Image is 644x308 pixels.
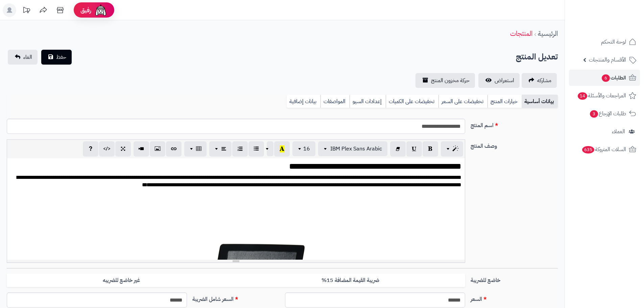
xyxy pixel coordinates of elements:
[578,92,587,100] span: 14
[582,146,594,153] span: 635
[468,292,560,303] label: السعر
[318,141,387,156] button: IBM Plex Sans Arabic
[292,141,315,156] button: 16
[350,95,386,108] a: إعدادات السيو
[569,123,640,140] a: العملاء
[478,73,520,88] a: استعراض
[538,28,558,39] a: الرئيسية
[569,70,640,86] a: الطلبات6
[94,3,108,17] img: ai-face.png
[431,76,470,85] span: حركة مخزون المنتج
[510,28,532,39] a: المنتجات
[569,88,640,104] a: المراجعات والأسئلة14
[569,34,640,50] a: لوحة التحكم
[569,105,640,122] a: طلبات الإرجاع3
[569,141,640,158] a: السلات المتروكة635
[18,3,35,19] a: تحديثات المنصة
[23,53,32,61] span: الغاء
[495,76,514,85] span: استعراض
[590,110,598,118] span: 3
[190,292,282,303] label: السعر شامل الضريبة
[537,76,551,85] span: مشاركه
[612,127,625,136] span: العملاء
[589,55,626,65] span: الأقسام والمنتجات
[320,95,350,108] a: المواصفات
[522,95,558,108] a: بيانات أساسية
[41,50,72,65] button: حفظ
[602,74,610,82] span: 6
[438,95,487,108] a: تخفيضات على السعر
[487,95,522,108] a: خيارات المنتج
[236,274,465,287] label: ضريبة القيمة المضافة 15%
[516,50,558,64] h2: تعديل المنتج
[468,119,560,129] label: اسم المنتج
[581,145,626,154] span: السلات المتروكة
[589,109,626,118] span: طلبات الإرجاع
[56,53,66,61] span: حفظ
[7,274,236,287] label: غير خاضع للضريبه
[522,73,557,88] a: مشاركه
[468,139,560,150] label: وصف المنتج
[80,6,91,14] span: رفيق
[577,91,626,100] span: المراجعات والأسئلة
[330,145,382,153] span: IBM Plex Sans Arabic
[8,50,38,65] a: الغاء
[287,95,320,108] a: بيانات إضافية
[468,274,560,284] label: خاضع للضريبة
[601,37,626,47] span: لوحة التحكم
[386,95,438,108] a: تخفيضات على الكميات
[601,73,626,82] span: الطلبات
[303,145,310,153] span: 16
[415,73,475,88] a: حركة مخزون المنتج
